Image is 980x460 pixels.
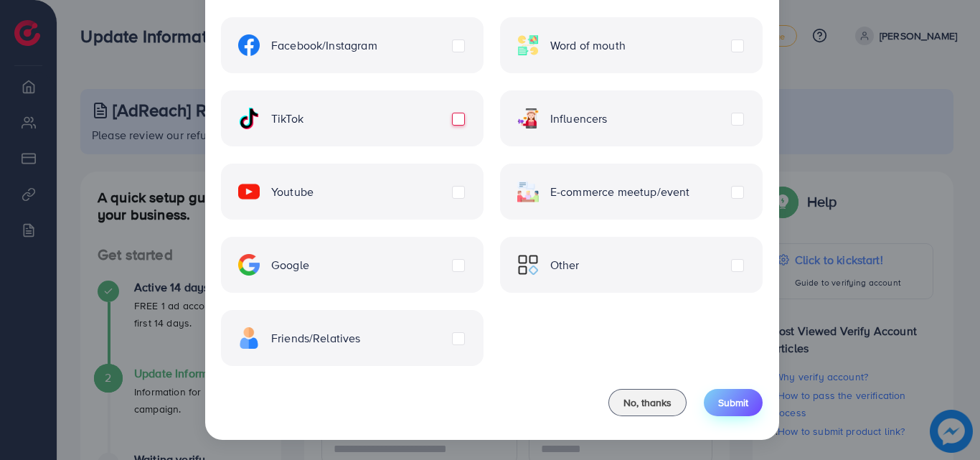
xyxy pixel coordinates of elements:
[271,37,377,54] span: Facebook/Instagram
[550,37,626,54] span: Word of mouth
[550,257,580,273] span: Other
[517,108,539,129] img: ic-influencers.a620ad43.svg
[718,395,748,410] span: Submit
[238,327,260,349] img: ic-freind.8e9a9d08.svg
[550,184,690,200] span: E-commerce meetup/event
[238,181,260,202] img: ic-youtube.715a0ca2.svg
[517,254,539,276] img: ic-other.99c3e012.svg
[271,257,309,273] span: Google
[608,389,687,416] button: No, thanks
[238,34,260,56] img: ic-facebook.134605ef.svg
[704,389,763,416] button: Submit
[550,111,608,127] span: Influencers
[271,111,303,127] span: TikTok
[271,184,314,200] span: Youtube
[238,108,260,129] img: ic-tiktok.4b20a09a.svg
[271,330,361,347] span: Friends/Relatives
[238,254,260,276] img: ic-google.5bdd9b68.svg
[517,34,539,56] img: ic-word-of-mouth.a439123d.svg
[517,181,539,202] img: ic-ecommerce.d1fa3848.svg
[623,395,672,410] span: No, thanks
